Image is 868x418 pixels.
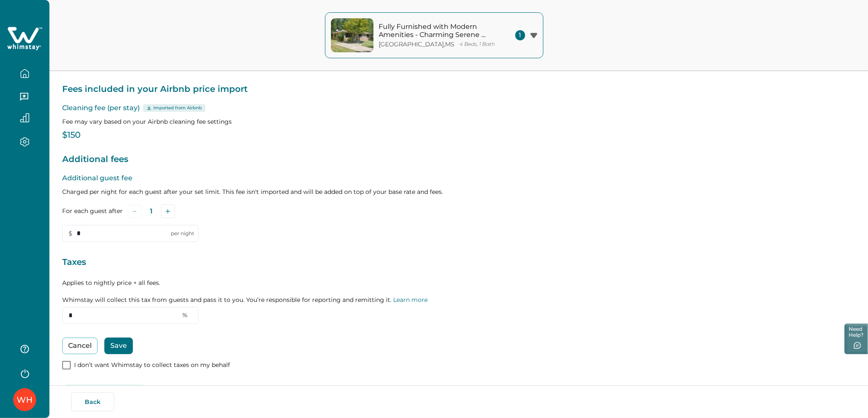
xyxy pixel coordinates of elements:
[515,30,525,40] span: 1
[62,173,855,183] p: Additional guest fee
[331,18,374,52] img: property-cover
[62,153,855,166] p: Additional fees
[62,338,98,354] button: Cancel
[161,205,175,218] button: Add
[460,41,495,48] p: 4 Beds, 1 Bath
[74,361,230,370] p: I don’t want Whimstay to collect taxes on my behalf
[393,296,428,304] a: Learn more
[62,207,123,216] label: For each guest after
[62,256,855,269] p: Taxes
[62,385,146,402] button: Pricing preview
[62,279,855,304] p: Applies to nightly price + all fees. Whimstay will collect this tax from guests and pass it to yo...
[62,82,855,96] p: Fees included in your Airbnb price import
[62,103,855,113] p: Cleaning fee (per stay)
[150,207,152,216] p: 1
[17,390,33,410] div: Whimstay Host
[71,392,114,411] button: Back
[325,12,543,58] button: property-coverFully Furnished with Modern Amenities - Charming Serene Retreat[GEOGRAPHIC_DATA],MS...
[62,117,855,126] p: Fee may vary based on your Airbnb cleaning fee settings
[128,205,141,218] button: Subtract
[379,41,455,48] p: [GEOGRAPHIC_DATA] , MS
[62,131,855,139] p: $150
[62,188,855,196] p: Charged per night for each guest after your set limit. This fee isn't imported and will be added ...
[153,105,202,111] p: Imported from Airbnb
[379,23,494,39] p: Fully Furnished with Modern Amenities - Charming Serene Retreat
[104,338,133,354] button: Save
